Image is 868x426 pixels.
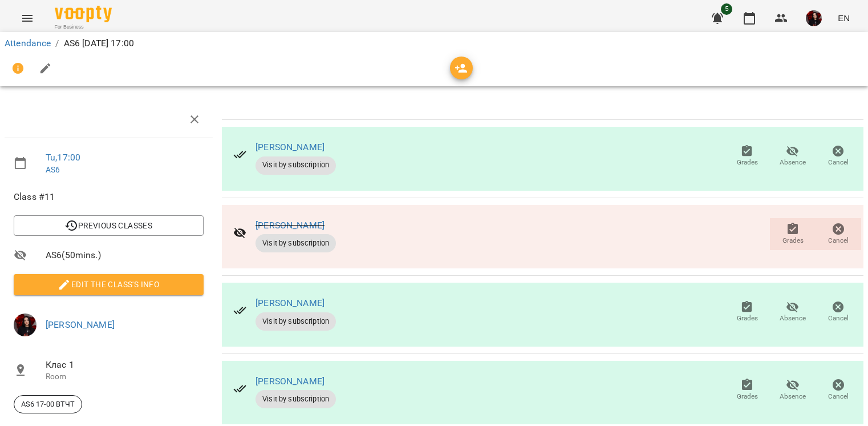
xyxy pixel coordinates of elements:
[255,160,336,170] span: Visit by subscription
[255,316,336,327] span: Visit by subscription
[816,140,861,172] button: Cancel
[46,371,204,383] p: Room
[55,6,112,22] img: Voopty Logo
[782,236,804,246] span: Grades
[255,142,325,152] a: [PERSON_NAME]
[14,5,41,32] button: Menu
[737,158,758,167] span: Grades
[737,314,758,323] span: Grades
[721,3,732,15] span: 5
[724,375,770,407] button: Grades
[770,218,816,250] button: Grades
[780,158,806,167] span: Absence
[55,23,112,31] span: For Business
[14,190,204,204] span: Class #11
[14,314,36,336] img: 11eefa85f2c1bcf485bdfce11c545767.jpg
[828,236,849,246] span: Cancel
[255,298,325,308] a: [PERSON_NAME]
[806,10,822,26] img: 11eefa85f2c1bcf485bdfce11c545767.jpg
[770,140,816,172] button: Absence
[828,314,849,323] span: Cancel
[724,296,770,328] button: Grades
[46,319,115,330] a: [PERSON_NAME]
[14,399,82,409] span: AS6 17-00 ВТЧТ
[14,395,82,413] div: AS6 17-00 ВТЧТ
[255,238,336,248] span: Visit by subscription
[64,37,134,50] p: AS6 [DATE] 17:00
[14,274,204,295] button: Edit the class's Info
[55,37,59,50] li: /
[14,215,204,236] button: Previous Classes
[23,219,194,232] span: Previous Classes
[724,140,770,172] button: Grades
[780,314,806,323] span: Absence
[770,296,816,328] button: Absence
[770,375,816,407] button: Absence
[816,375,861,407] button: Cancel
[255,220,325,231] a: [PERSON_NAME]
[816,296,861,328] button: Cancel
[838,12,850,24] span: EN
[255,394,336,404] span: Visit by subscription
[23,278,194,291] span: Edit the class's Info
[46,152,80,163] a: Tu , 17:00
[46,358,204,372] span: Клас 1
[5,38,51,49] a: Attendance
[46,248,204,262] span: AS6 ( 50 mins. )
[46,165,60,174] a: AS6
[5,37,863,50] nav: breadcrumb
[780,392,806,401] span: Absence
[833,7,854,29] button: EN
[255,376,325,387] a: [PERSON_NAME]
[828,158,849,167] span: Cancel
[816,218,861,250] button: Cancel
[737,392,758,401] span: Grades
[828,392,849,401] span: Cancel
